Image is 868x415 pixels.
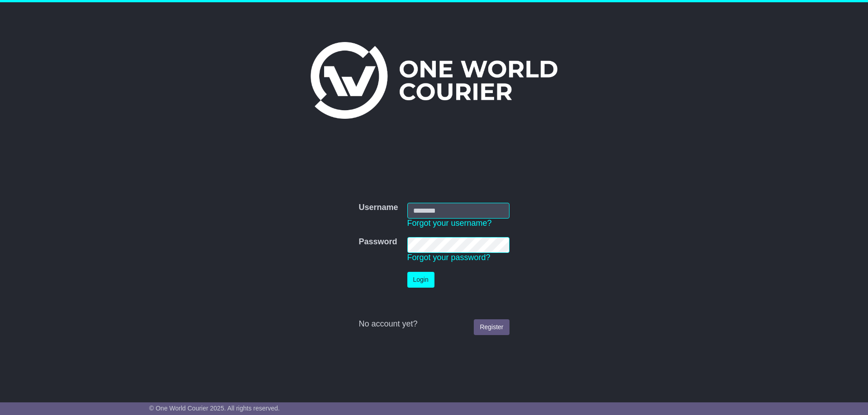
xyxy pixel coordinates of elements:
label: Password [359,237,397,247]
span: © One World Courier 2025. All rights reserved. [149,405,280,412]
div: No account yet? [359,319,509,329]
img: One World [311,42,557,119]
a: Forgot your username? [407,219,492,228]
a: Forgot your password? [407,253,491,262]
a: Register [474,319,509,335]
button: Login [407,272,434,288]
label: Username [359,203,398,213]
